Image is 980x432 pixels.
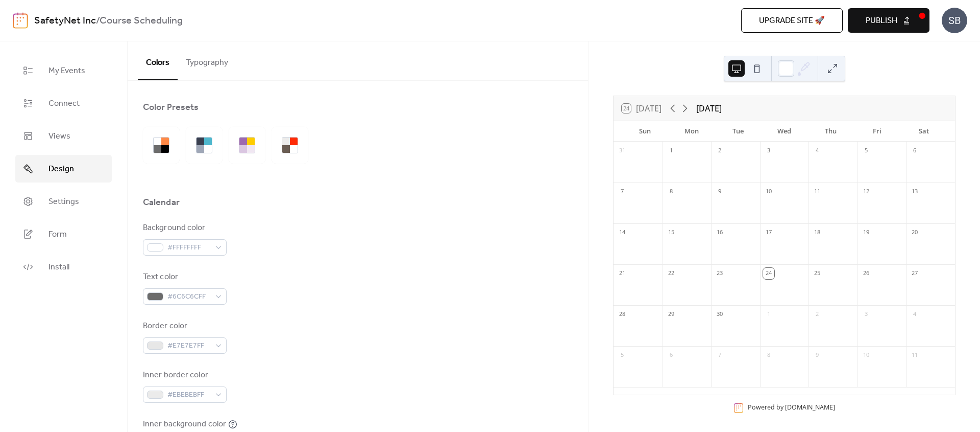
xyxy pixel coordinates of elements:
[763,145,774,156] div: 3
[861,309,872,320] div: 3
[100,11,183,31] b: Course Scheduling
[617,227,628,238] div: 14
[666,145,677,156] div: 1
[909,309,920,320] div: 4
[812,309,823,320] div: 2
[617,268,628,279] div: 21
[48,130,70,143] span: Views
[48,261,69,274] span: Install
[761,121,807,142] div: Wed
[15,155,112,183] a: Design
[666,350,677,361] div: 6
[617,186,628,197] div: 7
[15,220,112,248] a: Form
[812,186,823,197] div: 11
[48,98,80,110] span: Connect
[15,253,112,281] a: Install
[861,145,872,156] div: 5
[861,350,872,361] div: 10
[714,227,725,238] div: 16
[714,350,725,361] div: 7
[785,403,835,412] a: [DOMAIN_NAME]
[812,350,823,361] div: 9
[143,418,226,430] div: Inner background color
[48,229,67,241] span: Form
[748,403,835,412] div: Powered by
[666,227,677,238] div: 15
[854,121,900,142] div: Fri
[714,268,725,279] div: 23
[696,102,722,115] div: [DATE]
[715,121,761,142] div: Tue
[866,15,897,27] span: Publish
[48,163,74,175] span: Design
[622,121,668,142] div: Sun
[666,268,677,279] div: 22
[15,188,112,215] a: Settings
[714,145,725,156] div: 2
[909,145,920,156] div: 6
[741,8,843,33] button: Upgrade site 🚀
[900,121,947,142] div: Sat
[143,196,180,209] div: Calendar
[763,350,774,361] div: 8
[763,186,774,197] div: 10
[143,320,225,332] div: Border color
[861,227,872,238] div: 19
[666,309,677,320] div: 29
[812,268,823,279] div: 25
[167,340,210,352] span: #E7E7E7FF
[617,350,628,361] div: 5
[942,8,967,33] div: SB
[861,268,872,279] div: 26
[34,11,96,31] a: SafetyNet Inc
[138,41,178,80] button: Colors
[714,186,725,197] div: 9
[807,121,854,142] div: Thu
[167,389,210,401] span: #EBEBEBFF
[812,227,823,238] div: 18
[812,145,823,156] div: 4
[48,196,79,208] span: Settings
[861,186,872,197] div: 12
[15,57,112,84] a: My Events
[759,15,825,27] span: Upgrade site 🚀
[143,101,199,113] div: Color Presets
[668,121,715,142] div: Mon
[848,8,929,33] button: Publish
[763,268,774,279] div: 24
[763,227,774,238] div: 17
[167,291,210,303] span: #6C6C6CFF
[48,65,85,77] span: My Events
[15,122,112,150] a: Views
[909,350,920,361] div: 11
[666,186,677,197] div: 8
[143,222,225,234] div: Background color
[909,268,920,279] div: 27
[178,41,236,79] button: Typography
[143,369,225,381] div: Inner border color
[15,89,112,117] a: Connect
[617,145,628,156] div: 31
[167,242,210,254] span: #FFFFFFFF
[714,309,725,320] div: 30
[13,12,28,29] img: logo
[763,309,774,320] div: 1
[143,271,225,283] div: Text color
[617,309,628,320] div: 28
[96,11,100,31] b: /
[909,227,920,238] div: 20
[909,186,920,197] div: 13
